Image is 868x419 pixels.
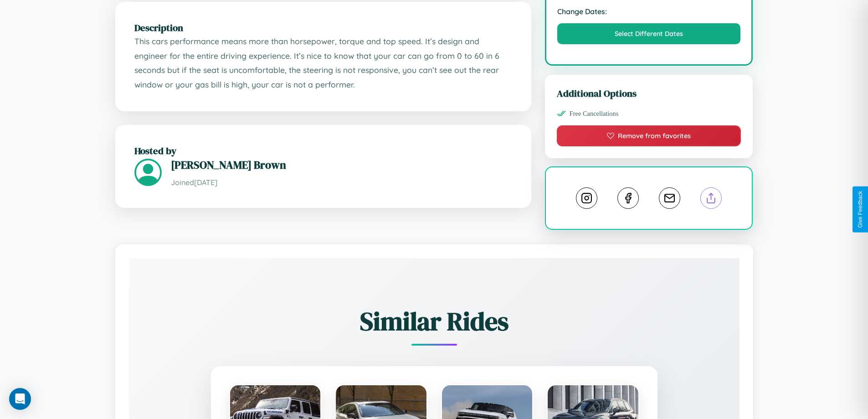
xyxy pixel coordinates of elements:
span: Free Cancellations [570,110,619,118]
h2: Hosted by [134,144,512,157]
p: This cars performance means more than horsepower, torque and top speed. It’s design and engineer ... [134,34,512,92]
h3: [PERSON_NAME] Brown [171,157,512,172]
div: Open Intercom Messenger [9,388,31,410]
div: Give Feedback [857,191,863,228]
strong: Change Dates: [557,7,741,16]
button: Select Different Dates [557,23,741,44]
h2: Description [134,21,512,34]
h2: Similar Rides [161,304,708,339]
h3: Additional Options [557,87,741,100]
button: Remove from favorites [557,125,741,146]
p: Joined [DATE] [171,176,512,189]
